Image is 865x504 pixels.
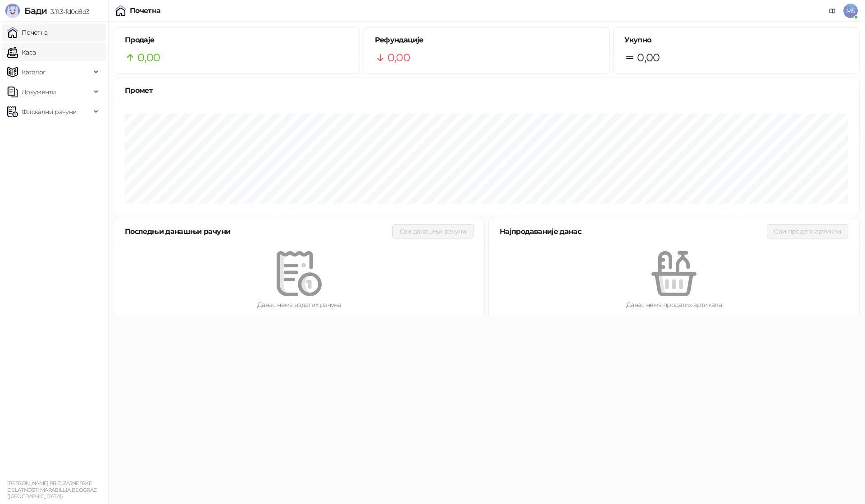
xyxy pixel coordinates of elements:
[503,300,845,310] div: Данас нема продатих артикала
[392,224,473,238] button: Сви данашњи рачуни
[825,4,840,18] a: Документација
[130,7,161,14] div: Почетна
[137,49,160,66] span: 0,00
[7,480,97,499] small: [PERSON_NAME] PR DIZAJNERSKE DELATNOSTI MARABILLIA BEOGRAD ([GEOGRAPHIC_DATA])
[375,35,599,46] h5: Рефундације
[637,49,660,66] span: 0,00
[624,35,848,46] h5: Укупно
[843,4,858,18] span: MS
[767,224,848,238] button: Сви продати артикли
[7,43,36,61] a: Каса
[5,4,20,18] img: Logo
[500,226,767,237] div: Најпродаваније данас
[125,85,848,96] div: Промет
[22,103,77,121] span: Фискални рачуни
[22,63,46,81] span: Каталог
[125,35,349,46] h5: Продаје
[387,49,410,66] span: 0,00
[7,23,48,41] a: Почетна
[128,300,470,310] div: Данас нема издатих рачуна
[24,5,47,16] span: Бади
[125,226,392,237] div: Последњи данашњи рачуни
[22,83,56,101] span: Документи
[47,8,89,16] span: 3.11.3-fd0d8d3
